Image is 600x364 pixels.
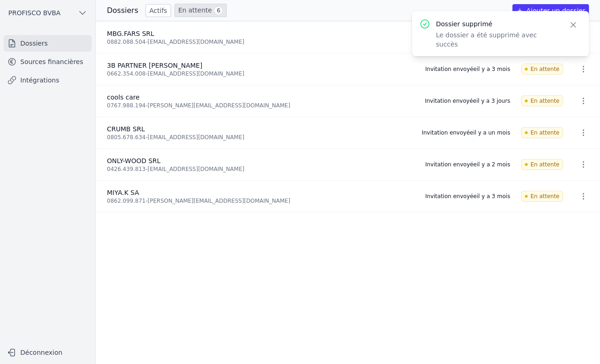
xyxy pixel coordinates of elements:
span: CRUMB SRL [107,125,145,133]
a: Actifs [146,4,171,17]
button: Déconnexion [4,345,92,360]
span: 6 [214,6,223,15]
div: Invitation envoyée il y a 3 mois [425,193,510,200]
div: 0767.988.194 - [PERSON_NAME][EMAIL_ADDRESS][DOMAIN_NAME] [107,102,414,109]
span: PROFISCO BVBA [8,8,60,18]
h3: Dossiers [107,5,138,16]
a: Intégrations [4,72,92,88]
div: 0805.678.634 - [EMAIL_ADDRESS][DOMAIN_NAME] [107,134,411,141]
div: 0862.099.871 - [PERSON_NAME][EMAIL_ADDRESS][DOMAIN_NAME] [107,197,414,205]
div: 0662.354.008 - [EMAIL_ADDRESS][DOMAIN_NAME] [107,70,414,77]
div: Invitation envoyée il y a 3 jours [425,97,510,105]
button: PROFISCO BVBA [4,6,92,20]
div: Invitation envoyée il y a 2 mois [425,161,510,168]
button: Ajouter un dossier [512,4,589,17]
a: Dossiers [4,35,92,52]
p: Dossier supprimé [436,19,558,29]
span: En attente [521,127,563,138]
span: En attente [521,191,563,202]
p: Le dossier a été supprimé avec succès [436,30,558,49]
a: Sources financières [4,53,92,70]
span: En attente [521,95,563,106]
a: En attente 6 [175,4,227,17]
div: Invitation envoyée il y a 3 mois [425,65,510,73]
span: cools care [107,94,140,101]
span: En attente [521,64,563,75]
div: 0426.439.813 - [EMAIL_ADDRESS][DOMAIN_NAME] [107,165,414,173]
span: MIYA.K SA [107,189,139,196]
span: MBG.FARS SRL [107,30,154,37]
span: ONLY-WOOD SRL [107,157,160,164]
div: Invitation envoyée il y a un mois [422,129,510,136]
span: 3B PARTNER [PERSON_NAME] [107,62,202,69]
span: En attente [521,159,563,170]
div: 0882.088.504 - [EMAIL_ADDRESS][DOMAIN_NAME] [107,38,405,46]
